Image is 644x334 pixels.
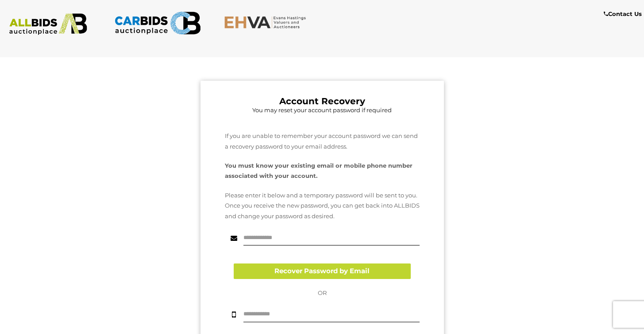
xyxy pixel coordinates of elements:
h5: You may reset your account password if required [225,107,420,113]
p: Please enter it below and a temporary password will be sent to you. Once you receive the new pass... [225,190,420,221]
button: Recover Password by Email [234,263,411,279]
b: Account Recovery [279,96,365,106]
img: ALLBIDS.com.au [5,13,92,35]
a: Contact Us [604,9,644,19]
img: EHVA.com.au [224,16,311,29]
p: OR [225,288,420,298]
img: CARBIDS.com.au [114,9,201,37]
b: Contact Us [604,10,642,17]
p: If you are unable to remember your account password we can send a recovery password to your email... [225,131,420,152]
strong: You must know your existing email or mobile phone number associated with your account. [225,162,413,179]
